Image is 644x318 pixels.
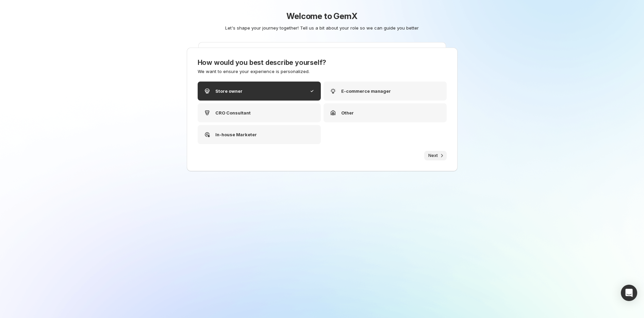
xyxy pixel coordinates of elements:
[198,69,310,74] span: We want to ensure your experience is personalized.
[424,151,447,160] button: Next
[215,131,257,138] p: In-house Marketer
[621,285,637,301] div: Open Intercom Messenger
[428,153,438,158] span: Next
[163,24,481,31] p: Let's shape your journey together! Tell us a bit about your role so we can guide you better
[341,109,354,116] p: Other
[341,88,391,94] p: E-commerce manager
[198,58,447,67] h3: How would you best describe yourself?
[215,88,243,94] p: Store owner
[215,109,251,116] p: CRO Consultant
[161,11,484,22] h1: Welcome to GemX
